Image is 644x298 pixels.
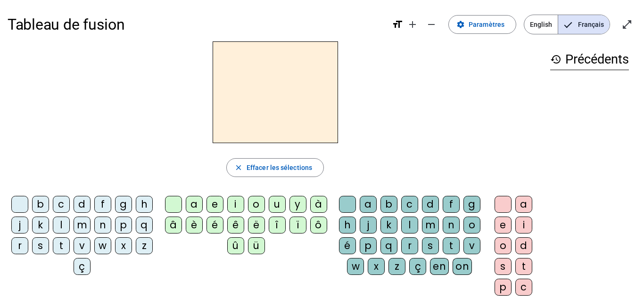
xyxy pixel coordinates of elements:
div: d [422,196,439,213]
div: j [360,217,377,234]
div: p [115,217,132,234]
div: é [339,237,356,254]
div: y [289,196,306,213]
div: c [401,196,418,213]
div: n [443,217,460,234]
span: English [524,15,558,34]
div: w [347,258,364,275]
div: s [495,258,512,275]
mat-icon: format_size [392,19,403,30]
span: Français [558,15,610,34]
div: ü [248,237,265,254]
div: f [443,196,460,213]
div: b [380,196,397,213]
div: h [339,217,356,234]
mat-button-toggle-group: Language selection [524,15,610,34]
div: z [136,237,153,254]
div: û [227,237,244,254]
div: î [269,217,286,234]
div: d [515,237,532,254]
button: Entrer en plein écran [618,15,636,34]
div: k [380,217,397,234]
div: x [115,237,132,254]
div: o [495,237,512,254]
mat-icon: add [407,19,418,30]
div: k [32,217,49,234]
div: m [74,217,91,234]
div: i [515,217,532,234]
button: Paramètres [448,15,516,34]
div: c [515,279,532,296]
span: Effacer les sélections [247,162,312,173]
div: a [186,196,203,213]
div: o [248,196,265,213]
mat-icon: history [550,54,561,65]
div: ï [289,217,306,234]
div: h [136,196,153,213]
div: t [53,237,70,254]
div: w [94,237,111,254]
div: q [380,237,397,254]
button: Effacer les sélections [226,158,324,177]
button: Diminuer la taille de la police [422,15,441,34]
div: v [74,237,91,254]
div: e [495,217,512,234]
span: Paramètres [469,19,504,30]
div: n [94,217,111,234]
div: p [495,279,512,296]
div: ô [310,217,327,234]
div: ë [248,217,265,234]
div: en [430,258,449,275]
div: q [136,217,153,234]
div: z [388,258,405,275]
h1: Tableau de fusion [8,9,384,40]
div: s [32,237,49,254]
div: g [463,196,480,213]
div: f [94,196,111,213]
div: t [443,237,460,254]
div: m [422,217,439,234]
div: r [11,237,28,254]
div: t [515,258,532,275]
div: r [401,237,418,254]
mat-icon: open_in_full [621,19,633,30]
div: c [53,196,70,213]
div: v [463,237,480,254]
div: l [53,217,70,234]
div: â [165,217,182,234]
button: Augmenter la taille de la police [403,15,422,34]
mat-icon: remove [426,19,437,30]
div: on [453,258,472,275]
div: è [186,217,203,234]
div: s [422,237,439,254]
div: p [360,237,377,254]
div: g [115,196,132,213]
div: l [401,217,418,234]
div: à [310,196,327,213]
div: a [360,196,377,213]
div: ç [74,258,91,275]
div: é [206,217,223,234]
div: d [74,196,91,213]
div: u [269,196,286,213]
div: i [227,196,244,213]
div: a [515,196,532,213]
mat-icon: close [234,163,243,172]
div: j [11,217,28,234]
div: b [32,196,49,213]
mat-icon: settings [456,20,465,29]
div: e [206,196,223,213]
div: o [463,217,480,234]
div: x [368,258,385,275]
div: ê [227,217,244,234]
div: ç [409,258,426,275]
h3: Précédents [550,49,629,70]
